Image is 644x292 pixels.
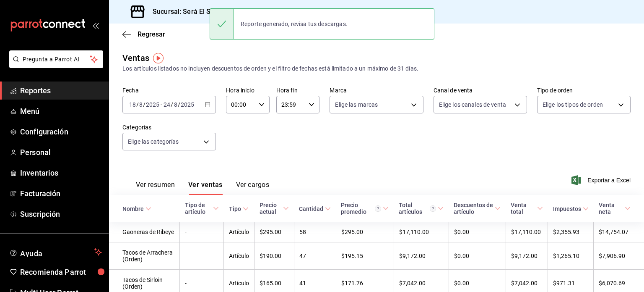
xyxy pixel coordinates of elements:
span: / [171,101,173,108]
span: / [143,101,145,108]
td: $2,355.93 [548,222,594,242]
button: Ver ventas [188,181,223,195]
div: Total artículos [399,202,436,215]
div: Reporte generado, revisa tus descargas. [234,15,354,33]
input: -- [174,101,178,108]
td: $0.00 [449,222,506,242]
span: Precio actual [260,202,289,215]
span: Tipo [229,205,249,212]
span: Facturación [20,188,102,199]
span: Total artículos [399,202,444,215]
svg: Precio promedio = Total artículos / cantidad [375,205,381,212]
button: Exportar a Excel [573,175,631,185]
label: Tipo de orden [537,87,631,93]
span: Nombre [122,205,151,212]
span: Personal [20,147,102,158]
div: Cantidad [299,205,323,212]
span: Ayuda [20,247,91,257]
label: Canal de venta [434,87,527,93]
span: Elige las categorías [128,137,179,146]
div: Precio actual [260,202,282,215]
td: $7,906.90 [594,242,644,270]
input: -- [163,101,171,108]
div: Ventas [122,52,149,64]
input: -- [129,101,136,108]
span: Cantidad [299,205,331,212]
span: Regresar [138,30,165,38]
button: Ver cargos [236,181,270,195]
button: open_drawer_menu [92,22,99,29]
span: Elige las marcas [335,100,378,109]
input: ---- [180,101,195,108]
div: Nombre [122,205,144,212]
td: $14,754.07 [594,222,644,242]
input: ---- [145,101,160,108]
label: Categorías [122,124,216,130]
span: Elige los tipos de orden [543,100,603,109]
td: $9,172.00 [506,242,548,270]
button: Ver resumen [136,181,175,195]
td: 47 [294,242,336,270]
span: Elige los canales de venta [439,100,506,109]
span: Impuestos [553,205,589,212]
td: 58 [294,222,336,242]
label: Marca [330,87,423,93]
input: -- [139,101,143,108]
span: Tipo de artículo [185,202,219,215]
td: Artículo [224,242,254,270]
span: Menú [20,105,102,117]
div: navigation tabs [136,181,269,195]
div: Impuestos [553,205,581,212]
td: $190.00 [254,242,294,270]
td: $0.00 [449,242,506,270]
td: $9,172.00 [394,242,449,270]
span: Suscripción [20,208,102,220]
span: / [178,101,180,108]
span: Reportes [20,85,102,96]
td: - [180,222,224,242]
td: $295.00 [254,222,294,242]
td: Gaoneras de Ribeye [109,222,180,242]
span: Recomienda Parrot [20,266,102,278]
span: - [161,101,162,108]
span: Venta total [511,202,543,215]
td: Tacos de Arrachera (Orden) [109,242,180,270]
button: Regresar [122,30,165,38]
span: Precio promedio [341,202,389,215]
div: Descuentos de artículo [454,202,493,215]
span: Configuración [20,126,102,137]
div: Venta total [511,202,535,215]
td: $17,110.00 [506,222,548,242]
div: Los artículos listados no incluyen descuentos de orden y el filtro de fechas está limitado a un m... [122,64,631,73]
label: Hora fin [276,87,320,93]
td: $195.15 [336,242,394,270]
div: Venta neta [599,202,623,215]
td: $1,265.10 [548,242,594,270]
span: Descuentos de artículo [454,202,501,215]
span: Inventarios [20,167,102,179]
div: Tipo [229,205,241,212]
svg: El total artículos considera cambios de precios en los artículos así como costos adicionales por ... [430,205,436,212]
a: Pregunta a Parrot AI [6,61,103,70]
td: $295.00 [336,222,394,242]
td: - [180,242,224,270]
span: Venta neta [599,202,631,215]
div: Tipo de artículo [185,202,211,215]
span: Pregunta a Parrot AI [23,55,90,64]
button: Pregunta a Parrot AI [9,50,103,68]
h3: Sucursal: Será El Sereno ([GEOGRAPHIC_DATA][PERSON_NAME]) [146,7,353,17]
td: $17,110.00 [394,222,449,242]
label: Fecha [122,87,216,93]
td: Artículo [224,222,254,242]
label: Hora inicio [226,87,270,93]
div: Precio promedio [341,202,381,215]
img: Tooltip marker [153,53,164,63]
span: / [136,101,139,108]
